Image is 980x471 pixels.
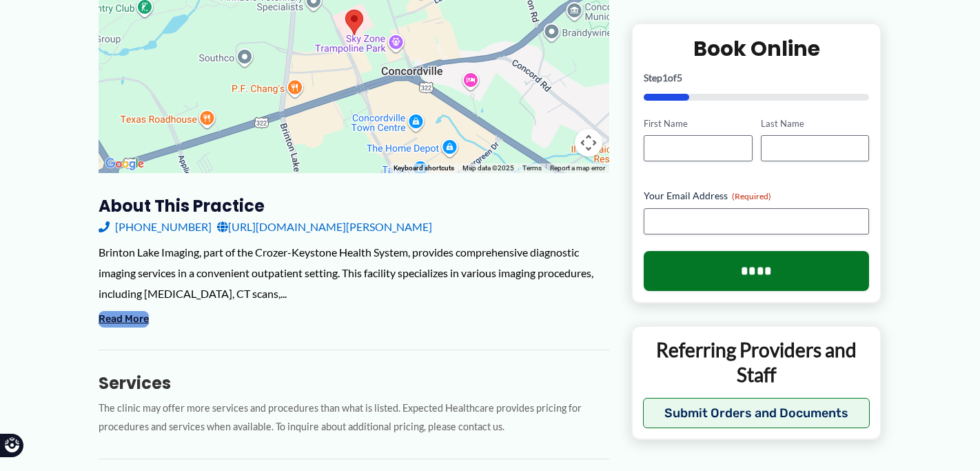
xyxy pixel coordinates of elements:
p: The clinic may offer more services and procedures than what is listed. Expected Healthcare provid... [99,399,609,437]
span: 1 [662,71,668,83]
label: First Name [644,117,752,130]
button: Submit Orders and Documents [643,397,870,428]
span: Map data ©2025 [462,164,514,172]
button: Keyboard shortcuts [394,163,454,173]
label: Your Email Address [644,189,869,203]
a: [PHONE_NUMBER] [99,217,212,237]
p: Step of [644,72,869,82]
h3: About this practice [99,195,609,217]
a: Terms (opens in new tab) [522,164,542,172]
span: (Required) [732,191,771,201]
a: Report a map error [550,164,605,172]
img: Google [102,155,147,173]
button: Map camera controls [575,129,602,157]
p: Referring Providers and Staff [643,337,870,388]
button: Read More [99,311,149,328]
a: [URL][DOMAIN_NAME][PERSON_NAME] [217,217,432,237]
div: Brinton Lake Imaging, part of the Crozer-Keystone Health System, provides comprehensive diagnosti... [99,242,609,303]
label: Last Name [761,117,869,130]
h3: Services [99,372,609,394]
a: Open this area in Google Maps (opens a new window) [102,155,147,173]
span: 5 [677,71,682,83]
h2: Book Online [644,34,869,61]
